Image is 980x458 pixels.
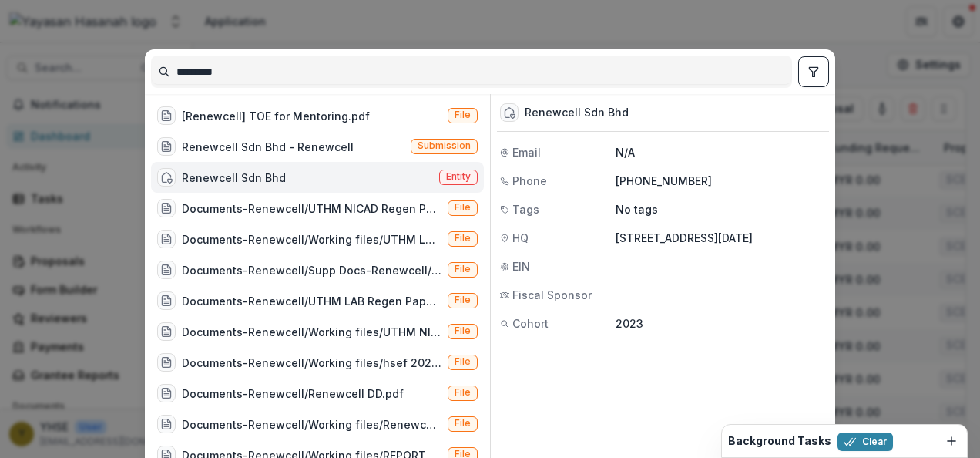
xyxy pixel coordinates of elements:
[616,201,658,217] p: No tags
[182,231,441,248] div: Documents-Renewcell/Working files/UTHM LAB Regen Paper.pdf
[525,106,629,120] div: Renewcell Sdn Bhd
[616,230,826,246] p: [STREET_ADDRESS][DATE]
[455,109,471,120] span: File
[512,144,541,160] span: Email
[455,325,471,336] span: File
[455,387,471,398] span: File
[455,233,471,244] span: File
[182,139,354,155] div: Renewcell Sdn Bhd - Renewcell
[418,140,471,151] span: Submission
[182,355,441,371] div: Documents-Renewcell/Working files/hsef 2023 pitch deck.pptx
[182,108,370,124] div: [Renewcell] TOE for Mentoring.pdf
[512,258,530,274] span: EIN
[512,173,547,189] span: Phone
[512,315,549,332] span: Cohort
[182,416,441,433] div: Documents-Renewcell/Working files/Renewcell _M_ Sdn Bhd_[DATE].pdf
[512,230,529,246] span: HQ
[182,200,441,217] div: Documents-Renewcell/UTHM NICAD Regen Paper.pdf
[446,171,471,182] span: Entity
[798,56,829,87] button: toggle filters
[182,324,441,340] div: Documents-Renewcell/Working files/UTHM NICAD Regen Paper.pdf
[455,418,471,429] span: File
[728,435,831,448] h2: Background Tasks
[616,315,826,332] p: 2023
[616,144,826,160] p: N/A
[942,432,961,450] button: Dismiss
[455,264,471,274] span: File
[182,293,441,309] div: Documents-Renewcell/UTHM LAB Regen Paper.pdf
[182,170,286,186] div: Renewcell Sdn Bhd
[455,202,471,213] span: File
[182,386,404,402] div: Documents-Renewcell/Renewcell DD.pdf
[455,356,471,367] span: File
[837,433,893,451] button: Clear
[512,287,592,303] span: Fiscal Sponsor
[512,201,539,217] span: Tags
[455,295,471,305] span: File
[182,262,441,278] div: Documents-Renewcell/Supp Docs-Renewcell/SSM CORPORATE INFORMATION [DATE].pdf
[616,173,826,189] p: [PHONE_NUMBER]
